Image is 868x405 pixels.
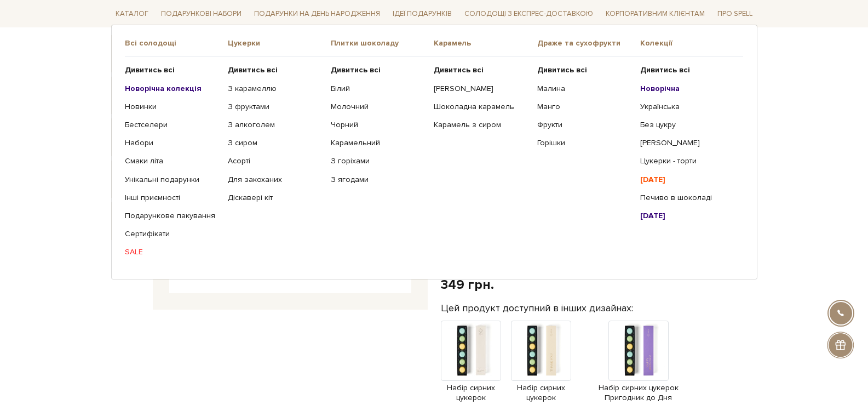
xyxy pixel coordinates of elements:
[125,229,220,239] a: Сертифікати
[228,156,323,166] a: Асорті
[228,120,323,130] a: З алкоголем
[125,156,220,166] a: Смаки літа
[640,102,735,112] a: Українська
[537,65,632,75] a: Дивитись всі
[125,65,220,75] a: Дивитись всі
[388,5,456,22] a: Ідеї подарунків
[157,5,246,22] a: Подарункові набори
[228,83,323,93] a: З карамеллю
[228,102,323,112] a: З фруктами
[434,65,484,75] b: Дивитись всі
[228,38,331,48] span: Цукерки
[331,174,426,184] a: З ягодами
[537,120,632,130] a: Фрукти
[331,156,426,166] a: З горіхами
[511,321,571,381] img: Продукт
[537,102,632,112] a: Манго
[125,120,220,130] a: Бестселери
[331,65,426,75] a: Дивитись всі
[125,174,220,184] a: Унікальні подарунки
[441,302,633,315] label: Цей продукт доступний в інших дизайнах:
[228,65,323,75] a: Дивитись всі
[640,138,735,148] a: [PERSON_NAME]
[537,65,587,75] b: Дивитись всі
[434,120,528,130] a: Карамель з сиром
[111,25,757,279] div: Каталог
[434,65,528,75] a: Дивитись всі
[125,65,175,75] b: Дивитись всі
[125,247,220,257] a: SALE
[331,138,426,148] a: Карамельний
[640,193,735,203] a: Печиво в шоколаді
[640,120,735,130] a: Без цукру
[125,83,202,93] b: Новорічна колекція
[228,174,323,184] a: Для закоханих
[331,102,426,112] a: Молочний
[537,38,640,48] span: Драже та сухофрукти
[228,193,323,203] a: Діскавері кіт
[441,276,494,293] div: 349 грн.
[228,138,323,148] a: З сиром
[713,5,757,22] a: Про Spell
[640,211,665,220] b: [DATE]
[331,83,426,93] a: Білий
[331,65,381,75] b: Дивитись всі
[640,65,735,75] a: Дивитись всі
[111,5,153,22] a: Каталог
[250,5,384,22] a: Подарунки на День народження
[537,138,632,148] a: Горішки
[125,83,220,93] a: Новорічна колекція
[125,38,228,48] span: Всі солодощі
[640,156,735,166] a: Цукерки - торти
[125,193,220,203] a: Інші приємності
[640,65,690,75] b: Дивитись всі
[125,211,220,221] a: Подарункове пакування
[228,65,278,75] b: Дивитись всі
[460,4,597,23] a: Солодощі з експрес-доставкою
[331,120,426,130] a: Чорний
[434,38,537,48] span: Карамель
[537,83,632,93] a: Малина
[640,83,680,93] b: Новорічна
[601,5,709,22] a: Корпоративним клієнтам
[640,38,743,48] span: Колекції
[640,174,665,184] b: [DATE]
[434,102,528,112] a: Шоколадна карамель
[640,174,735,184] a: [DATE]
[125,138,220,148] a: Набори
[125,102,220,112] a: Новинки
[441,321,501,381] img: Продукт
[640,83,735,93] a: Новорічна
[608,321,669,381] img: Продукт
[331,38,434,48] span: Плитки шоколаду
[434,83,528,93] a: [PERSON_NAME]
[640,211,735,221] a: [DATE]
